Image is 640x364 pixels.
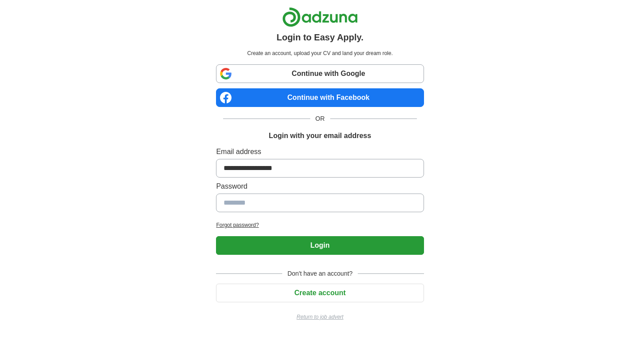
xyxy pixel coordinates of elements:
p: Create an account, upload your CV and land your dream role. [218,49,422,57]
img: Adzuna logo [282,7,358,27]
a: Continue with Google [216,64,424,83]
a: Forgot password? [216,221,424,229]
span: OR [310,114,330,123]
button: Login [216,236,424,255]
a: Continue with Facebook [216,88,424,107]
a: Return to job advert [216,313,424,321]
h1: Login with your email address [269,131,371,141]
h1: Login to Easy Apply. [276,31,364,44]
a: Create account [216,289,424,297]
label: Password [216,181,424,192]
label: Email address [216,146,424,157]
button: Create account [216,284,424,302]
span: Don't have an account? [282,269,358,278]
